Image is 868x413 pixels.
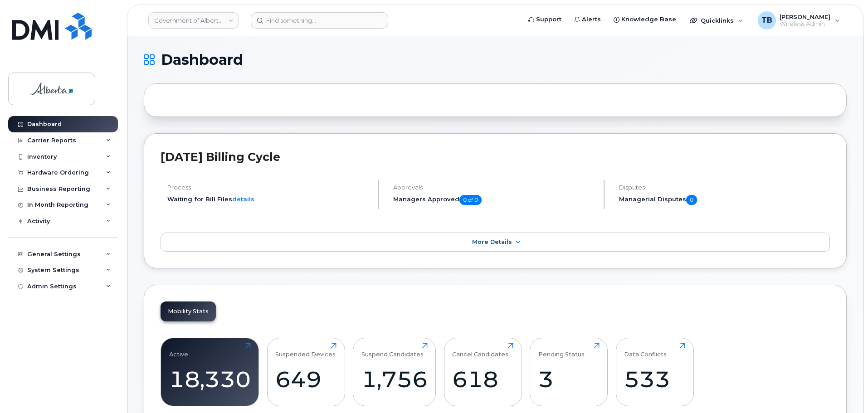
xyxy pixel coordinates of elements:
[169,366,251,393] div: 18,330
[452,343,508,358] div: Cancel Candidates
[686,195,697,205] span: 0
[275,343,336,358] div: Suspended Devices
[624,343,685,401] a: Data Conflicts533
[393,184,596,191] h4: Approvals
[169,343,251,401] a: Active18,330
[538,343,600,401] a: Pending Status3
[275,366,336,393] div: 649
[167,184,370,191] h4: Process
[361,366,428,393] div: 1,756
[472,238,512,245] span: More Details
[624,366,685,393] div: 533
[619,195,830,205] h5: Managerial Disputes
[452,366,513,393] div: 618
[161,150,830,164] h2: [DATE] Billing Cycle
[361,343,428,401] a: Suspend Candidates1,756
[361,343,424,358] div: Suspend Candidates
[452,343,513,401] a: Cancel Candidates618
[538,366,600,393] div: 3
[167,195,370,204] li: Waiting for Bill Files
[538,343,585,358] div: Pending Status
[169,343,188,358] div: Active
[275,343,336,401] a: Suspended Devices649
[393,195,596,205] h5: Managers Approved
[161,53,243,67] span: Dashboard
[619,184,830,191] h4: Disputes
[232,195,254,203] a: details
[459,195,482,205] span: 0 of 0
[624,343,667,358] div: Data Conflicts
